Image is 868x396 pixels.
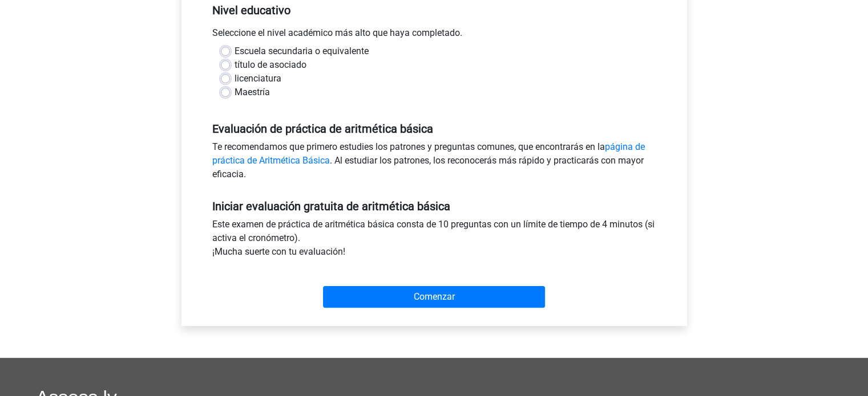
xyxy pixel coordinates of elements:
[212,122,433,136] font: Evaluación de práctica de aritmética básica
[212,155,644,179] font: . Al estudiar los patrones, los reconocerás más rápido y practicarás con mayor eficacia.
[212,246,345,257] font: ¡Mucha suerte con tu evaluación!
[235,59,306,70] font: título de asociado
[212,3,290,17] font: Nivel educativo
[235,73,281,84] font: licenciatura
[235,87,270,97] font: Maestría
[212,199,450,213] font: Iniciar evaluación gratuita de aritmética básica
[212,27,462,38] font: Seleccione el nivel académico más alto que haya completado.
[235,46,369,56] font: Escuela secundaria o equivalente
[212,219,655,243] font: Este examen de práctica de aritmética básica consta de 10 preguntas con un límite de tiempo de 4 ...
[323,286,545,308] input: Comenzar
[212,141,605,152] font: Te recomendamos que primero estudies los patrones y preguntas comunes, que encontrarás en la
